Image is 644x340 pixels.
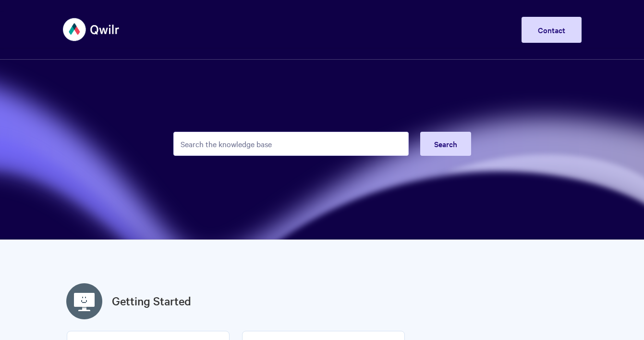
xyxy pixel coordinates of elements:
a: Getting Started [112,292,191,310]
img: Qwilr Help Center [63,12,120,48]
a: Contact [522,17,582,43]
input: Search the knowledge base [173,132,409,156]
button: Search [420,132,471,156]
span: Search [434,139,457,149]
